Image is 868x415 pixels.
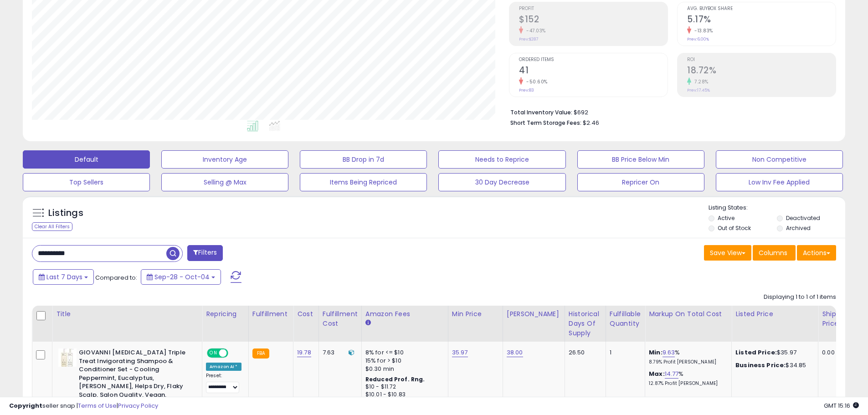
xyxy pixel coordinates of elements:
[718,214,734,222] label: Active
[687,65,836,77] h2: 18.72%
[33,269,94,285] button: Last 7 Days
[687,36,709,42] small: Prev: 6.00%
[365,348,441,357] div: 8% for <= $10
[691,27,713,34] small: -13.83%
[718,224,751,232] label: Out of Stock
[649,380,724,387] p: 12.87% Profit [PERSON_NAME]
[649,369,665,378] b: Max:
[764,293,836,302] div: Displaying 1 to 1 of 1 items
[822,309,840,328] div: Ship Price
[118,401,158,410] a: Privacy Policy
[297,348,311,357] a: 19.78
[519,14,668,26] h2: $152
[252,348,269,359] small: FBA
[665,369,679,379] a: 14.77
[452,309,499,319] div: Min Price
[709,204,845,212] p: Listing States:
[141,269,221,285] button: Sep-28 - Oct-04
[577,150,704,169] button: BB Price Below Min
[663,348,675,357] a: 9.63
[32,222,72,231] div: Clear All Filters
[23,150,150,169] button: Default
[704,245,751,261] button: Save View
[206,373,241,393] div: Preset:
[519,57,668,62] span: Ordered Items
[300,173,427,191] button: Items Being Repriced
[297,309,315,319] div: Cost
[735,348,777,357] b: Listed Price:
[510,119,581,127] b: Short Term Storage Fees:
[716,173,843,191] button: Low Inv Fee Applied
[208,349,219,357] span: ON
[716,150,843,169] button: Non Competitive
[519,6,668,11] span: Profit
[206,363,241,371] div: Amazon AI *
[645,306,732,342] th: The percentage added to the cost of goods (COGS) that forms the calculator for Min & Max prices.
[365,383,441,391] div: $10 - $11.72
[56,309,198,319] div: Title
[649,370,724,387] div: %
[438,173,565,191] button: 30 Day Decrease
[523,27,546,34] small: -47.03%
[58,348,77,367] img: 41tXoX-moyL._SL40_.jpg
[735,361,811,369] div: $34.85
[519,65,668,77] h2: 41
[252,309,289,319] div: Fulfillment
[577,173,704,191] button: Repricer On
[687,6,836,11] span: Avg. Buybox Share
[154,272,210,282] span: Sep-28 - Oct-04
[227,349,241,357] span: OFF
[438,150,565,169] button: Needs to Reprice
[46,272,82,282] span: Last 7 Days
[569,309,602,338] div: Historical Days Of Supply
[95,273,137,282] span: Compared to:
[507,348,523,357] a: 38.00
[161,173,288,191] button: Selling @ Max
[206,309,245,319] div: Repricing
[610,309,641,328] div: Fulfillable Quantity
[691,78,709,85] small: 7.28%
[735,348,811,357] div: $35.97
[649,348,724,365] div: %
[786,214,820,222] label: Deactivated
[824,401,859,410] span: 2025-10-12 15:16 GMT
[365,319,371,327] small: Amazon Fees.
[300,150,427,169] button: BB Drop in 7d
[759,248,787,257] span: Columns
[23,173,150,191] button: Top Sellers
[797,245,836,261] button: Actions
[365,357,441,365] div: 15% for > $10
[649,359,724,365] p: 8.79% Profit [PERSON_NAME]
[323,309,358,328] div: Fulfillment Cost
[523,78,548,85] small: -50.60%
[519,36,538,42] small: Prev: $287
[78,401,117,410] a: Terms of Use
[649,309,728,319] div: Markup on Total Cost
[822,348,837,357] div: 0.00
[9,402,158,410] div: seller snap | |
[735,361,786,369] b: Business Price:
[365,375,425,383] b: Reduced Prof. Rng.
[161,150,288,169] button: Inventory Age
[687,57,836,62] span: ROI
[187,245,223,261] button: Filters
[507,309,561,319] div: [PERSON_NAME]
[365,309,444,319] div: Amazon Fees
[687,87,710,93] small: Prev: 17.45%
[569,348,599,357] div: 26.50
[9,401,42,410] strong: Copyright
[510,106,829,117] li: $692
[583,118,599,127] span: $2.46
[735,309,814,319] div: Listed Price
[48,207,83,220] h5: Listings
[519,87,534,93] small: Prev: 83
[610,348,638,357] div: 1
[452,348,468,357] a: 35.97
[687,14,836,26] h2: 5.17%
[786,224,811,232] label: Archived
[753,245,796,261] button: Columns
[365,365,441,373] div: $0.30 min
[323,348,354,357] div: 7.63
[649,348,663,357] b: Min:
[510,108,572,116] b: Total Inventory Value:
